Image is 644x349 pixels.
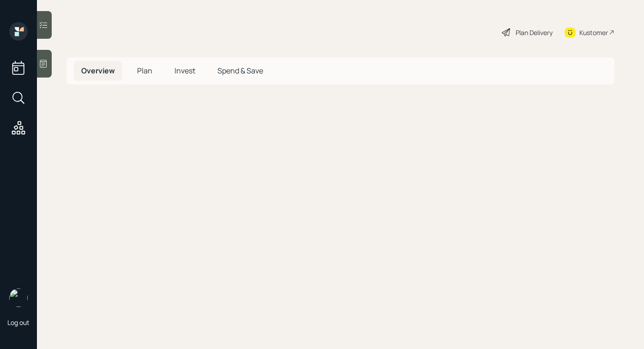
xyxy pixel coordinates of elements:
[9,289,28,307] img: robby-grisanti-headshot.png
[516,28,553,37] div: Plan Delivery
[7,318,30,327] div: Log out
[175,66,195,76] span: Invest
[81,66,115,76] span: Overview
[579,28,608,37] div: Kustomer
[217,66,263,76] span: Spend & Save
[137,66,152,76] span: Plan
